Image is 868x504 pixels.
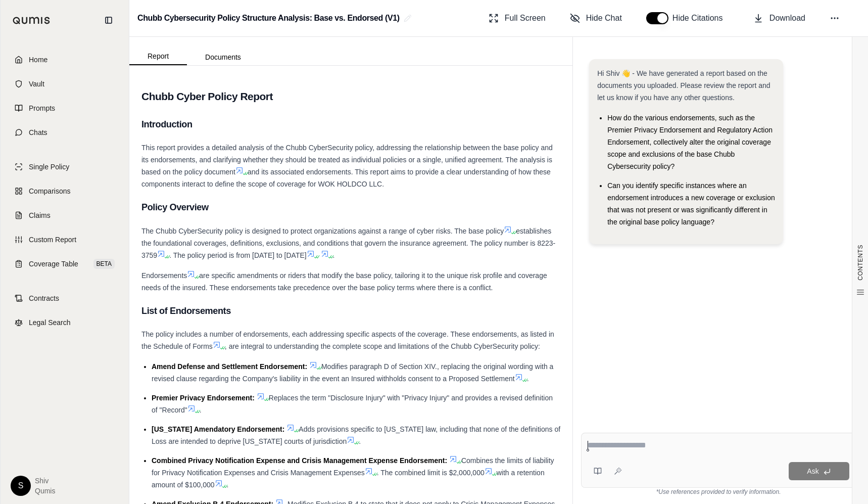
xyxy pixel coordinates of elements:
[586,12,622,24] span: Hide Chat
[200,406,202,414] span: .
[7,253,123,275] a: Coverage TableBETA
[141,115,560,133] h3: Introduction
[7,73,123,95] a: Vault
[856,245,864,281] span: CONTENTS
[152,394,255,402] span: Premier Privacy Endorsement:
[152,394,553,414] span: Replaces the term "Disclosure Injury" with "Privacy Injury" and provides a revised definition of ...
[225,342,540,350] span: , are integral to understanding the complete scope and limitations of the Chubb CyberSecurity pol...
[29,79,44,89] span: Vault
[505,12,546,24] span: Full Screen
[141,227,504,235] span: The Chubb CyberSecurity policy is designed to protect organizations against a range of cyber risk...
[597,69,770,102] span: Hi Shiv 👋 - We have generated a report based on the documents you uploaded. Please review the rep...
[7,49,123,71] a: Home
[29,186,70,196] span: Comparisons
[152,362,553,383] span: Modifies paragraph D of Section XIV., replacing the original wording with a revised clause regard...
[35,486,55,496] span: Qumis
[29,293,59,303] span: Contracts
[807,467,818,475] span: Ask
[607,181,775,226] span: Can you identify specific instances where an endorsement introduces a new coverage or exclusion t...
[485,8,550,28] button: Full Screen
[7,97,123,119] a: Prompts
[29,317,71,328] span: Legal Search
[607,114,773,170] span: How do the various endorsements, such as the Premier Privacy Endorsement and Regulatory Action En...
[359,437,361,445] span: .
[29,162,69,172] span: Single Policy
[13,17,51,24] img: Qumis Logo
[137,9,400,27] h2: Chubb Cybersecurity Policy Structure Analysis: Base vs. Endorsed (V1)
[333,251,335,259] span: .
[11,476,31,496] div: S
[152,425,560,445] span: Adds provisions specific to [US_STATE] law, including that none of the definitions of Loss are in...
[101,12,117,28] button: Collapse sidebar
[769,12,805,24] span: Download
[141,302,560,320] h3: List of Endorsements
[7,156,123,178] a: Single Policy
[7,180,123,202] a: Comparisons
[566,8,626,28] button: Hide Chat
[377,469,485,477] span: . The combined limit is $2,000,000
[152,469,545,489] span: with a retention amount of $100,000
[29,235,76,245] span: Custom Report
[7,204,123,226] a: Claims
[672,12,729,24] span: Hide Citations
[187,49,259,65] button: Documents
[141,271,187,280] span: Endorsements
[152,456,447,465] span: Combined Privacy Notification Expense and Crisis Management Expense Endorsement:
[152,362,307,371] span: Amend Defense and Settlement Endorsement:
[29,259,78,269] span: Coverage Table
[141,227,555,259] span: establishes the foundational coverages, definitions, exclusions, and conditions that govern the i...
[581,488,856,496] div: *Use references provided to verify information.
[141,168,551,188] span: and its associated endorsements. This report aims to provide a clear understanding of how these c...
[141,144,553,176] span: This report provides a detailed analysis of the Chubb CyberSecurity policy, addressing the relati...
[141,86,560,107] h2: Chubb Cyber Policy Report
[29,103,55,113] span: Prompts
[29,127,47,138] span: Chats
[152,425,284,433] span: [US_STATE] Amendatory Endorsement:
[169,251,307,259] span: . The policy period is from [DATE] to [DATE]
[29,55,47,65] span: Home
[789,462,849,480] button: Ask
[527,375,529,383] span: .
[7,311,123,334] a: Legal Search
[7,228,123,251] a: Custom Report
[7,121,123,144] a: Chats
[93,259,115,269] span: BETA
[29,210,51,220] span: Claims
[749,8,809,28] button: Download
[7,287,123,309] a: Contracts
[129,48,187,65] button: Report
[227,481,229,489] span: .
[141,271,547,292] span: are specific amendments or riders that modify the base policy, tailoring it to the unique risk pr...
[141,330,554,350] span: The policy includes a number of endorsements, each addressing specific aspects of the coverage. T...
[35,476,55,486] span: Shiv
[141,198,560,216] h3: Policy Overview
